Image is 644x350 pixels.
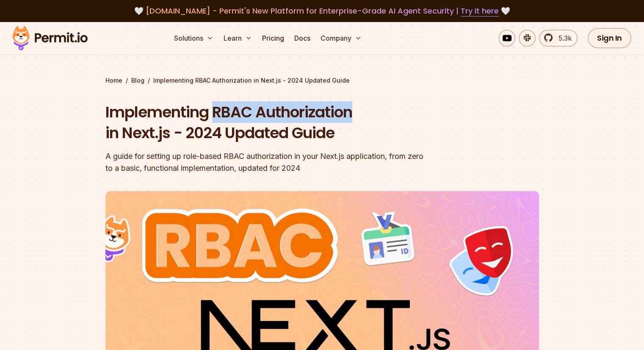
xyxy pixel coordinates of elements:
button: Company [317,30,365,47]
div: 🤍 🤍 [20,5,624,17]
h1: Implementing RBAC Authorization in Next.js - 2024 Updated Guide [105,102,431,144]
a: Try it here [461,6,499,17]
div: / / [105,76,539,85]
a: 5.3k [539,30,578,47]
button: Solutions [171,30,217,47]
span: [DOMAIN_NAME] - Permit's New Platform for Enterprise-Grade AI Agent Security | [146,6,499,16]
a: Sign In [588,28,631,48]
a: Home [105,76,122,85]
div: A guide for setting up role-based RBAC authorization in your Next.js application, from zero to a ... [105,150,431,174]
a: Docs [291,30,314,47]
a: Blog [131,76,144,85]
a: Pricing [259,30,287,47]
button: Learn [220,30,255,47]
span: 5.3k [553,33,572,43]
img: Permit logo [8,24,91,53]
